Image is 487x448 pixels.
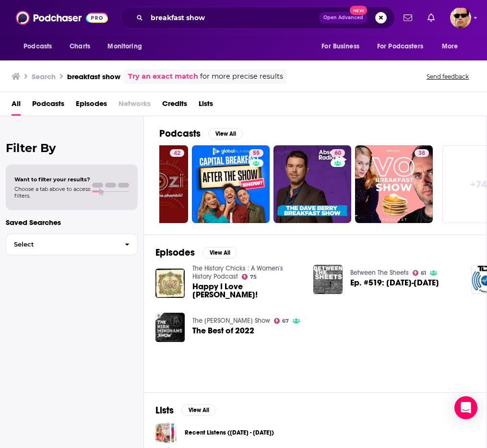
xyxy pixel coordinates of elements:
[155,313,185,342] img: The Best of 2022
[200,71,283,82] span: for more precise results
[107,40,142,53] span: Monitoring
[16,9,108,27] img: Podchaser - Follow, Share and Rate Podcasts
[76,96,107,116] a: Episodes
[350,269,409,277] a: Between The Sheets
[32,72,56,81] h3: Search
[331,149,345,157] a: 60
[282,319,289,323] span: 67
[147,10,319,25] input: Search podcasts, credits, & more...
[119,96,151,116] span: Networks
[6,218,138,227] p: Saved Searches
[450,7,471,28] span: Logged in as karldevries
[442,40,458,53] span: More
[371,37,437,56] button: open menu
[253,149,260,158] span: 55
[242,274,257,280] a: 75
[159,128,201,140] h2: Podcasts
[155,247,195,259] h2: Episodes
[155,422,177,444] a: Recent Listens (June 5 - June 17)
[14,176,90,183] span: Want to filter your results?
[159,128,243,140] a: PodcastsView All
[192,283,302,299] a: Happy I Love Lucy Day!
[128,71,198,82] a: Try an exact match
[208,128,243,140] button: View All
[274,318,289,324] a: 67
[321,40,359,53] span: For Business
[192,264,283,281] a: The History Chicks : A Women's History Podcast
[155,247,237,259] a: EpisodesView All
[70,40,90,53] span: Charts
[67,72,120,81] h3: breakfast show
[6,241,117,248] span: Select
[101,37,154,56] button: open menu
[174,149,180,158] span: 42
[424,10,439,26] a: Show notifications dropdown
[355,145,433,223] a: 38
[334,149,341,158] span: 60
[424,72,472,81] button: Send feedback
[418,149,425,158] span: 38
[313,265,343,294] img: Ep. #519: July 30-August 5, 2006
[315,37,371,56] button: open menu
[450,7,471,28] img: User Profile
[63,37,96,56] a: Charts
[250,275,257,279] span: 75
[6,141,138,155] h2: Filter By
[24,40,52,53] span: Podcasts
[273,145,351,223] a: 60
[32,96,64,116] a: Podcasts
[323,15,363,20] span: Open Advanced
[192,283,302,299] span: Happy I Love [PERSON_NAME]!
[450,7,471,28] button: Show profile menu
[6,234,138,255] button: Select
[319,12,368,24] button: Open AdvancedNew
[192,145,270,223] a: 55
[155,404,216,416] a: ListsView All
[192,317,270,325] a: The Kirk Minihane Show
[435,37,470,56] button: open menu
[14,186,90,199] span: Choose a tab above to access filters.
[170,149,184,157] a: 42
[421,271,426,275] span: 61
[17,37,64,56] button: open menu
[454,396,477,419] div: Open Intercom Messenger
[350,279,439,287] span: Ep. #519: [DATE]-[DATE]
[155,269,185,298] img: Happy I Love Lucy Day!
[155,404,174,416] h2: Lists
[181,404,216,416] button: View All
[12,96,21,116] a: All
[350,6,367,15] span: New
[350,279,439,287] a: Ep. #519: July 30-August 5, 2006
[192,327,254,335] a: The Best of 2022
[185,427,274,438] a: Recent Listens ([DATE] - [DATE])
[415,149,429,157] a: 38
[400,10,416,26] a: Show notifications dropdown
[377,40,423,53] span: For Podcasters
[413,270,427,276] a: 61
[249,149,263,157] a: 55
[120,7,395,29] div: Search podcasts, credits, & more...
[202,247,237,259] button: View All
[199,96,213,116] a: Lists
[162,96,187,116] a: Credits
